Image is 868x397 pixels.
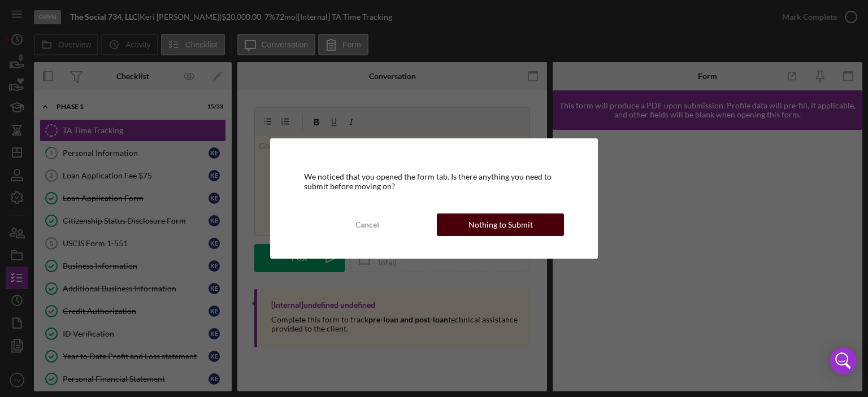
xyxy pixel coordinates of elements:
button: Nothing to Submit [437,213,564,236]
button: Cancel [304,213,431,236]
div: Cancel [355,213,379,236]
div: Nothing to Submit [468,213,533,236]
div: Open Intercom Messenger [830,347,857,374]
div: We noticed that you opened the form tab. Is there anything you need to submit before moving on? [304,172,565,190]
